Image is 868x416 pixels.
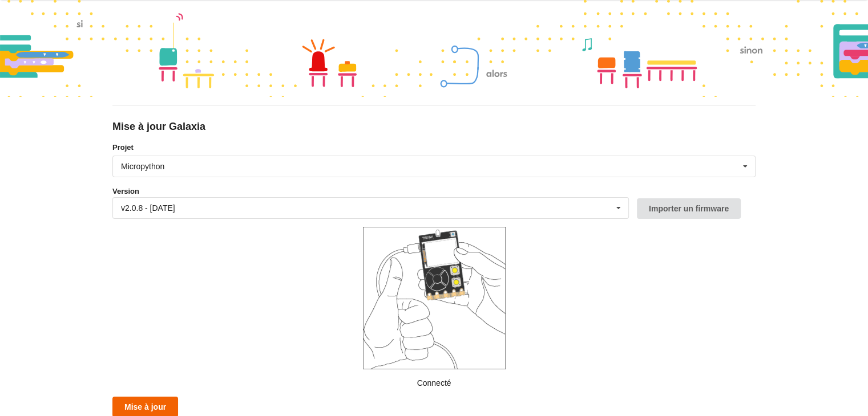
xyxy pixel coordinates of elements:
label: Version [112,186,139,197]
div: Mise à jour Galaxia [112,120,756,133]
img: galaxia_plugged.png [363,227,506,369]
p: Connecté [112,377,756,389]
div: v2.0.8 - [DATE] [121,204,175,212]
label: Projet [112,142,756,153]
div: Micropython [121,162,164,170]
button: Importer un firmware [637,198,741,219]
